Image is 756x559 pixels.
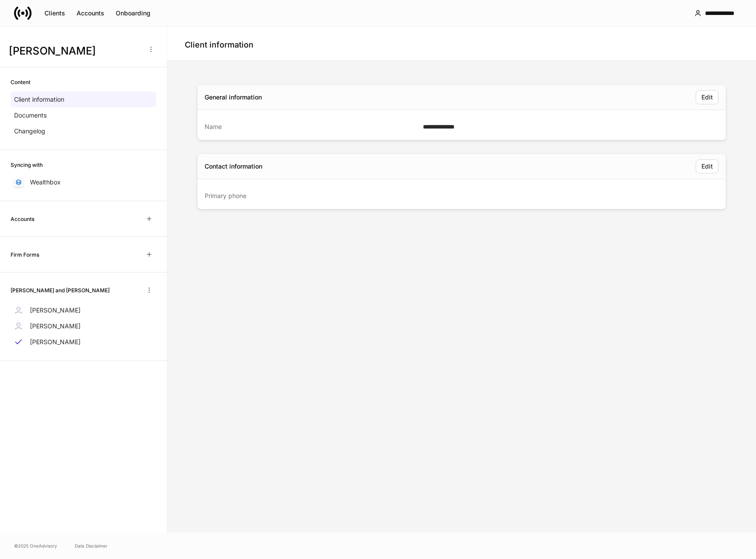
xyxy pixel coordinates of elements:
a: Documents [11,107,156,123]
div: Edit [701,93,713,102]
a: Data Disclaimer [75,542,107,549]
p: Wealthbox [30,178,61,187]
div: Edit [701,162,713,171]
h6: [PERSON_NAME] and [PERSON_NAME] [11,286,110,294]
div: Primary phone [205,191,449,200]
button: Edit [696,159,719,173]
div: Clients [44,9,65,18]
p: Documents [14,111,47,120]
div: Accounts [77,9,104,18]
span: © 2025 OneAdvisory [14,542,57,549]
h6: Firm Forms [11,250,39,259]
div: General information [205,93,262,102]
button: Onboarding [110,6,156,20]
p: [PERSON_NAME] [30,322,81,331]
h3: [PERSON_NAME] [9,44,140,58]
a: [PERSON_NAME] [11,302,156,318]
a: [PERSON_NAME] [11,334,156,350]
a: Client information [11,92,156,107]
p: [PERSON_NAME] [30,306,81,315]
div: Name [205,122,418,131]
button: Clients [39,6,71,20]
button: Accounts [71,6,110,20]
h6: Syncing with [11,161,43,169]
a: [PERSON_NAME] [11,318,156,334]
h4: Client information [185,40,253,50]
a: Changelog [11,123,156,139]
button: Edit [696,90,719,104]
p: Changelog [14,127,45,136]
h6: Accounts [11,215,34,223]
h6: Content [11,78,30,86]
div: Onboarding [116,9,150,18]
p: [PERSON_NAME] [30,338,81,346]
div: Contact information [205,162,262,171]
p: Client information [14,95,64,104]
a: Wealthbox [11,174,156,190]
